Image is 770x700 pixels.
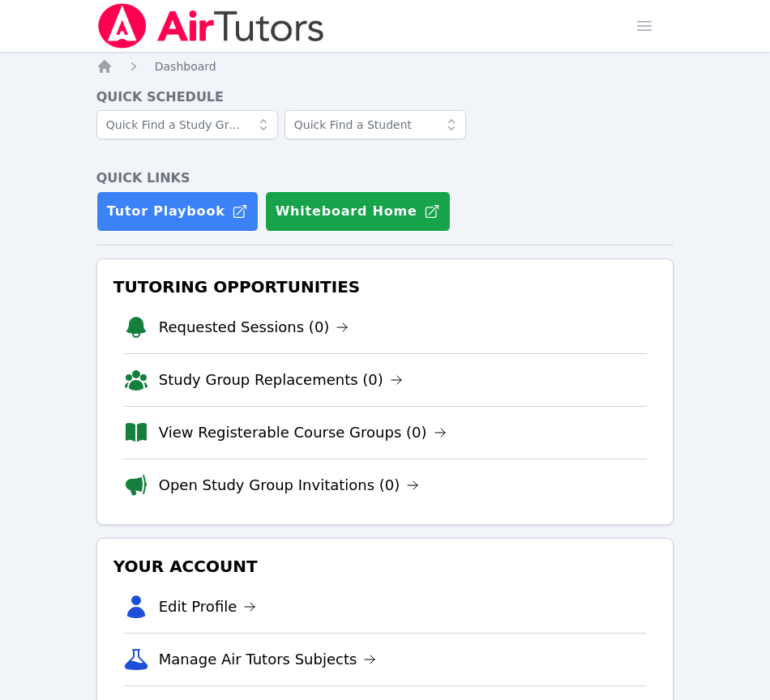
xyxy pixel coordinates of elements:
[159,421,447,444] a: View Registerable Course Groups (0)
[96,58,674,75] nav: Breadcrumb
[159,595,257,618] a: Edit Profile
[96,87,674,107] h4: Quick Schedule
[96,191,259,232] a: Tutor Playbook
[159,474,420,497] a: Open Study Group Invitations (0)
[284,110,466,139] input: Quick Find a Student
[159,648,377,671] a: Manage Air Tutors Subjects
[155,58,216,75] a: Dashboard
[110,272,661,301] h3: Tutoring Opportunities
[265,191,451,232] button: Whiteboard Home
[110,552,661,581] h3: Your Account
[159,316,349,339] a: Requested Sessions (0)
[96,169,674,188] h4: Quick Links
[96,3,326,49] img: Air Tutors
[96,110,278,139] input: Quick Find a Study Group
[159,369,403,391] a: Study Group Replacements (0)
[155,60,216,73] span: Dashboard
